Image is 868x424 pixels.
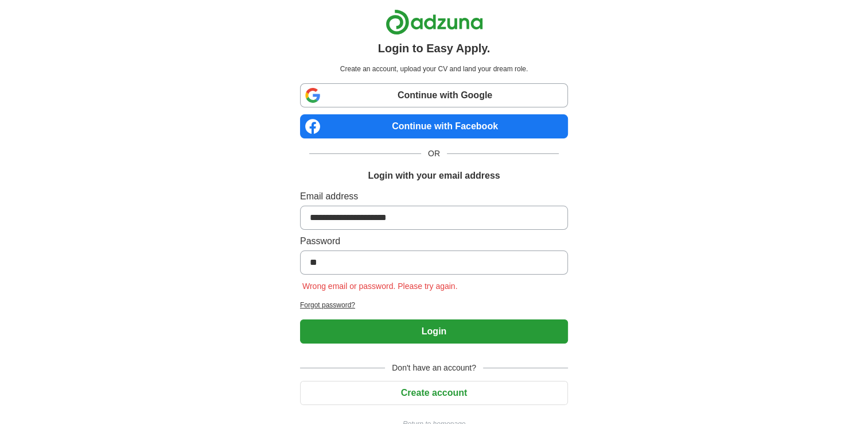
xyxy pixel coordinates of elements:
[300,282,460,291] span: Wrong email or password. Please try again.
[300,234,568,248] label: Password
[386,9,483,35] img: Adzuna logo
[378,40,491,57] h1: Login to Easy Apply.
[302,64,566,74] p: Create an account, upload your CV and land your dream role.
[300,300,568,310] a: Forgot password?
[385,362,483,374] span: Don't have an account?
[300,83,568,107] a: Continue with Google
[421,148,447,160] span: OR
[300,319,568,344] button: Login
[300,388,568,398] a: Create account
[300,114,568,138] a: Continue with Facebook
[368,169,500,183] h1: Login with your email address
[300,381,568,405] button: Create account
[300,190,568,203] label: Email address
